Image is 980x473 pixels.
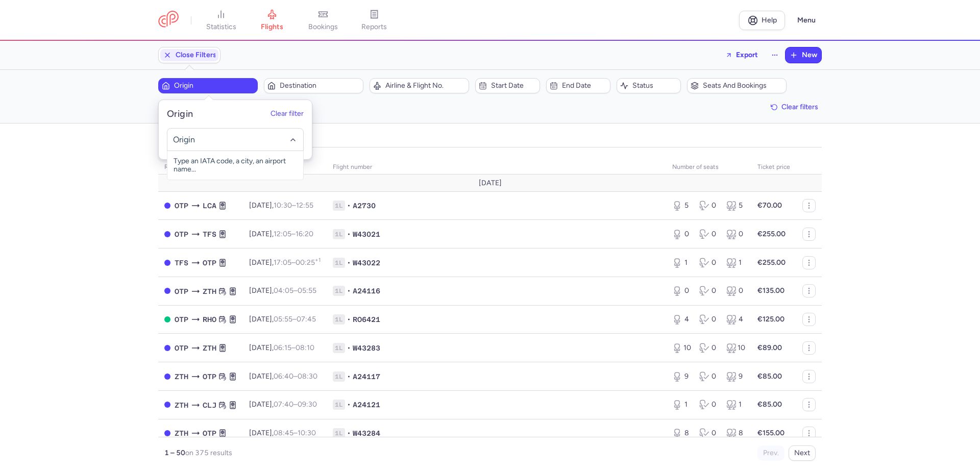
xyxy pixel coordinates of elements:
span: TFS [203,229,216,240]
span: OTP [203,257,216,268]
time: 04:05 [274,286,293,295]
span: OTP [175,314,188,325]
div: 1 [726,258,745,268]
span: Export [736,51,758,59]
time: 07:45 [297,315,316,323]
span: 1L [333,428,345,438]
span: • [347,258,351,268]
div: 0 [699,258,718,268]
span: • [347,229,351,239]
span: Close Filters [176,51,216,59]
span: on 375 results [185,449,232,457]
span: – [274,372,317,381]
div: 4 [726,314,745,325]
button: Export [719,47,765,63]
span: RHO [203,314,216,325]
span: reports [361,22,387,32]
span: End date [562,82,607,90]
time: 00:25 [296,258,321,267]
div: 1 [672,400,691,410]
div: 5 [726,201,745,211]
strong: €70.00 [757,201,782,210]
div: 0 [699,229,718,239]
span: W43283 [353,343,380,353]
time: 10:30 [274,201,292,210]
h5: Origin [167,108,193,120]
strong: €85.00 [757,400,782,409]
a: reports [349,9,400,32]
span: 1L [333,201,345,211]
span: flights [261,22,283,32]
div: 0 [699,343,718,353]
time: 05:55 [298,286,316,295]
span: Clear filters [781,103,818,111]
button: Menu [791,11,822,30]
span: 1L [333,258,345,268]
button: Next [789,445,816,461]
span: W43021 [353,229,380,239]
button: End date [546,78,610,93]
div: 4 [672,314,691,325]
div: 0 [699,201,718,211]
th: route [158,160,243,175]
button: Seats and bookings [687,78,787,93]
span: – [274,343,314,352]
span: – [274,400,317,409]
strong: €255.00 [757,258,786,267]
div: 0 [672,229,691,239]
span: OTP [203,428,216,439]
div: 0 [726,286,745,296]
time: 09:30 [298,400,317,409]
span: 1L [333,286,345,296]
div: 0 [699,400,718,410]
span: OTP [203,371,216,382]
strong: €125.00 [757,315,785,323]
span: [DATE], [249,286,316,295]
div: 0 [672,286,691,296]
span: 1L [333,314,345,325]
div: 9 [726,371,745,382]
time: 06:40 [274,372,293,381]
span: – [274,230,313,238]
a: Help [739,11,785,30]
span: LCA [203,200,216,211]
span: A24121 [353,400,380,410]
span: [DATE], [249,372,317,381]
span: • [347,201,351,211]
span: 1L [333,400,345,410]
div: 8 [726,428,745,438]
span: [DATE], [249,343,314,352]
span: • [347,400,351,410]
span: Type an IATA code, a city, an airport name... [167,151,303,180]
span: New [802,51,817,59]
time: 08:45 [274,429,293,437]
time: 10:30 [298,429,316,437]
span: 1L [333,371,345,382]
span: statistics [206,22,236,32]
button: Clear filters [767,99,822,115]
div: 1 [672,258,691,268]
span: TFS [175,257,188,268]
span: • [347,286,351,296]
time: 08:10 [296,343,314,352]
button: Status [617,78,681,93]
a: flights [247,9,298,32]
span: Seats and bookings [703,82,783,90]
span: [DATE], [249,230,313,238]
button: Clear filter [271,110,304,118]
span: RO6421 [353,314,380,325]
span: Start date [491,82,536,90]
button: Close Filters [159,47,220,63]
span: • [347,371,351,382]
time: 07:40 [274,400,293,409]
span: ZTH [175,400,188,411]
span: OTP [175,229,188,240]
time: 12:05 [274,230,291,238]
button: Destination [264,78,363,93]
span: – [274,315,316,323]
span: W43022 [353,258,380,268]
a: CitizenPlane red outlined logo [158,11,179,30]
span: [DATE], [249,315,316,323]
span: A24116 [353,286,380,296]
button: Airline & Flight No. [370,78,469,93]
